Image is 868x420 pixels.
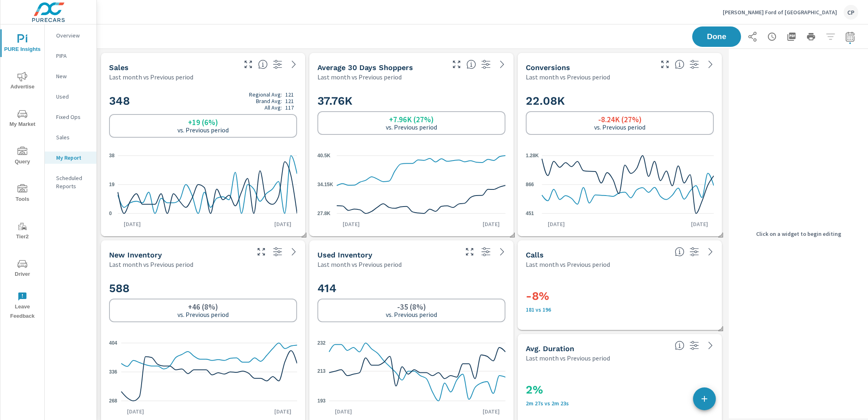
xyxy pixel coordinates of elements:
p: [DATE] [477,220,505,228]
p: Scheduled Reports [56,174,90,190]
button: Make Fullscreen [463,245,476,258]
span: Total number of calls. [675,247,684,257]
span: A rolling 30 day total of daily Shoppers on the dealership website, averaged over the selected da... [466,59,476,69]
p: Used [56,92,90,101]
span: Tier2 [3,222,42,242]
p: [DATE] [477,407,505,416]
span: Number of vehicles sold by the dealership over the selected date range. [Source: This data is sou... [258,59,268,69]
div: My Report [45,152,96,164]
span: Leave Feedback [3,292,42,321]
h5: Calls [526,251,544,259]
text: 0 [109,210,112,216]
text: 336 [109,369,117,374]
button: Make Fullscreen [450,58,463,71]
p: [DATE] [118,220,146,228]
h2: 37.76K [317,94,505,108]
p: 181 vs 196 [526,306,714,313]
span: Query [3,147,42,167]
p: [PERSON_NAME] Ford of [GEOGRAPHIC_DATA] [723,9,837,16]
text: 19 [109,181,115,187]
p: [DATE] [121,407,150,416]
h2: 348 [109,91,297,111]
p: Last month vs Previous period [526,353,610,363]
p: All Avg: [265,104,282,111]
p: PIPA [56,52,90,60]
p: My Report [56,154,90,162]
p: [DATE] [685,220,714,228]
div: Overview [45,29,96,42]
button: Select Date Range [842,29,858,45]
a: See more details in report [704,339,717,352]
p: Last month vs Previous period [317,259,402,269]
div: PIPA [45,50,96,62]
p: Fixed Ops [56,113,90,121]
h6: -35 (8%) [397,303,426,311]
h5: Avg. Duration [526,344,574,353]
p: [DATE] [329,407,358,416]
button: Make Fullscreen [255,245,268,258]
p: [DATE] [269,407,297,416]
p: 121 [285,98,294,104]
a: See more details in report [287,58,300,71]
a: See more details in report [704,245,717,258]
h2: 22.08K [526,94,714,108]
a: See more details in report [496,58,509,71]
div: Sales [45,131,96,143]
span: Advertise [3,72,42,92]
p: vs. Previous period [177,311,229,318]
div: nav menu [0,24,44,324]
text: 1.28K [526,152,539,158]
h2: 414 [317,281,505,295]
span: Driver [3,259,42,279]
p: vs. Previous period [594,123,645,131]
p: Last month vs Previous period [317,72,402,82]
div: CP [844,5,858,20]
h5: Average 30 Days Shoppers [317,63,413,72]
button: "Export Report to PDF" [783,29,800,45]
p: Sales [56,133,90,141]
span: Done [700,33,733,40]
p: vs. Previous period [386,311,437,318]
p: [DATE] [337,220,365,228]
button: Share Report [744,29,761,45]
text: 268 [109,398,117,403]
div: Used [45,90,96,103]
button: Make Fullscreen [242,58,255,71]
span: Tools [3,184,42,204]
h5: New Inventory [109,251,162,259]
text: 232 [317,340,326,345]
text: 38 [109,152,115,158]
text: 34.15K [317,181,333,187]
p: [DATE] [269,220,297,228]
button: Done [692,26,741,47]
button: Print Report [803,29,819,45]
text: 451 [526,210,534,216]
p: Last month vs Previous period [109,259,193,269]
a: See more details in report [496,245,509,258]
h3: 2% [526,383,714,397]
span: PURE Insights [3,34,42,54]
h6: -8.24K (27%) [598,115,642,123]
h6: +19 (6%) [188,118,218,126]
text: 404 [109,340,117,345]
p: Overview [56,31,90,40]
text: 193 [317,398,326,403]
h3: -8% [526,289,714,303]
span: My Market [3,109,42,129]
h2: 588 [109,281,297,295]
p: Click on a widget to begin editing [756,230,841,238]
text: 27.8K [317,210,330,216]
text: 40.5K [317,152,330,158]
p: 121 [285,91,294,98]
h5: Conversions [526,63,570,72]
h5: Sales [109,63,129,72]
p: Brand Avg: [256,98,282,104]
p: New [56,72,90,80]
p: 2m 27s vs 2m 23s [526,400,714,407]
p: Last month vs Previous period [526,259,610,269]
text: 866 [526,181,534,187]
div: Scheduled Reports [45,172,96,192]
h5: Used Inventory [317,251,372,259]
div: Fixed Ops [45,111,96,123]
button: Make Fullscreen [658,58,671,71]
